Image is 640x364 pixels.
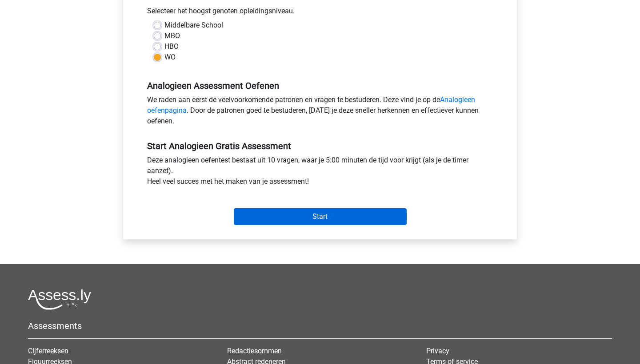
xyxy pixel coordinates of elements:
[140,6,500,20] div: Selecteer het hoogst genoten opleidingsniveau.
[147,141,493,151] h5: Start Analogieen Gratis Assessment
[227,347,282,355] a: Redactiesommen
[140,155,500,190] div: Deze analogieen oefentest bestaat uit 10 vragen, waar je 5:00 minuten de tijd voor krijgt (als je...
[164,41,179,52] label: HBO
[140,95,500,130] div: We raden aan eerst de veelvoorkomende patronen en vragen te bestuderen. Deze vind je op de . Door...
[147,80,493,91] h5: Analogieen Assessment Oefenen
[164,20,223,31] label: Middelbare School
[28,320,612,331] h5: Assessments
[234,208,407,225] input: Start
[28,347,68,355] a: Cijferreeksen
[426,347,449,355] a: Privacy
[164,52,176,63] label: WO
[28,289,91,310] img: Assessly logo
[164,31,180,41] label: MBO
